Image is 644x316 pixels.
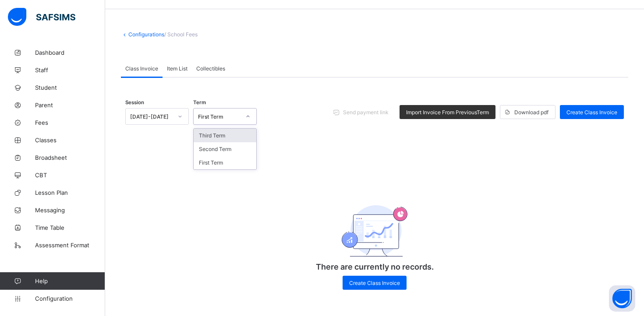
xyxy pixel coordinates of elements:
span: Student [35,84,105,91]
span: Classes [35,137,105,144]
span: Time Table [35,224,105,231]
span: / School Fees [164,31,198,38]
img: academics.830fd61bc8807c8ddf7a6434d507d981.svg [342,205,407,256]
span: Lesson Plan [35,189,105,196]
button: Open asap [609,285,635,312]
span: CBT [35,172,105,179]
span: Help [35,277,105,284]
div: Second Term [194,142,256,156]
span: Item List [167,65,188,72]
span: Parent [35,102,105,109]
span: Configuration [35,295,105,302]
img: safsims [8,8,75,26]
span: Broadsheet [35,154,105,161]
span: Fees [35,119,105,126]
span: Import Invoice From Previous Term [406,109,489,116]
a: Configurations [128,31,164,38]
span: Dashboard [35,49,105,56]
div: First Term [194,156,256,169]
span: Class Invoice [125,65,158,72]
span: Term [193,99,206,105]
span: Messaging [35,207,105,214]
div: First Term [198,113,241,120]
span: Create Class Invoice [566,109,617,116]
div: Third Term [194,129,256,142]
span: Staff [35,67,105,74]
span: Assessment Format [35,242,105,249]
p: There are currently no records. [287,262,462,271]
span: Download pdf [514,109,548,116]
div: [DATE]-[DATE] [130,113,173,120]
span: Send payment link [343,109,389,116]
div: There are currently no records. [287,181,462,298]
span: Create Class Invoice [349,280,400,286]
span: Session [125,99,144,105]
span: Collectibles [196,65,225,72]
